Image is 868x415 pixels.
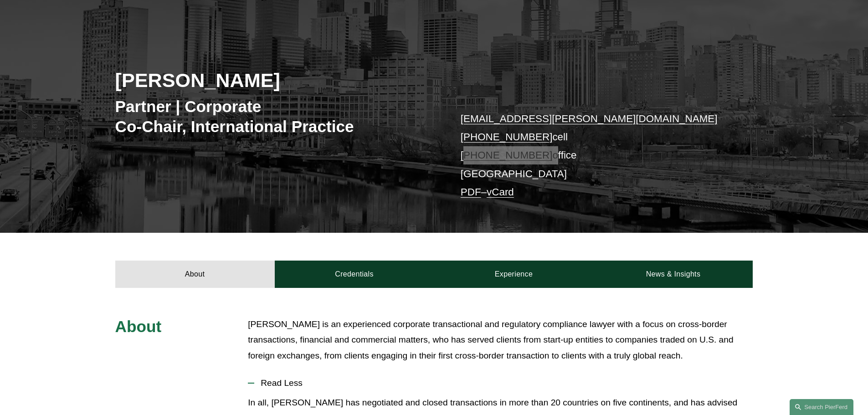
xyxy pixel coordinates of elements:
[487,186,514,198] a: vCard
[275,261,434,288] a: Credentials
[593,261,753,288] a: News & Insights
[115,68,434,92] h2: [PERSON_NAME]
[461,110,726,202] p: cell office [GEOGRAPHIC_DATA] –
[461,113,718,124] a: [EMAIL_ADDRESS][PERSON_NAME][DOMAIN_NAME]
[248,317,753,364] p: [PERSON_NAME] is an experienced corporate transactional and regulatory compliance lawyer with a f...
[461,149,553,161] a: [PHONE_NUMBER]
[434,261,594,288] a: Experience
[115,318,162,335] span: About
[790,399,853,415] a: Search this site
[461,131,553,143] a: [PHONE_NUMBER]
[461,186,481,198] a: PDF
[115,97,434,136] h3: Partner | Corporate Co-Chair, International Practice
[248,371,753,395] button: Read Less
[254,378,753,388] span: Read Less
[115,261,275,288] a: About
